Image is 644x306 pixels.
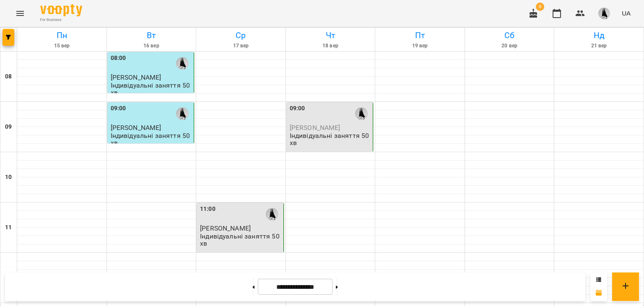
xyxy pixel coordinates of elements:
[377,29,463,42] h6: Пт
[622,9,631,18] span: UA
[355,107,368,120] img: Юлія Безушко
[111,124,161,132] span: [PERSON_NAME]
[287,42,374,50] h6: 18 вер
[176,57,189,70] img: Юлія Безушко
[556,42,642,50] h6: 21 вер
[10,3,30,23] button: Menu
[40,17,82,23] span: For Business
[290,104,305,113] label: 09:00
[111,73,161,81] span: [PERSON_NAME]
[466,42,553,50] h6: 20 вер
[108,42,195,50] h6: 16 вер
[197,29,284,42] h6: Ср
[5,173,12,182] h6: 10
[5,72,12,81] h6: 08
[466,29,553,42] h6: Сб
[111,132,192,147] p: Індивідуальні заняття 50хв
[536,3,544,11] span: 6
[108,29,195,42] h6: Вт
[40,4,82,16] img: Voopty Logo
[111,54,126,63] label: 08:00
[266,208,278,220] img: Юлія Безушко
[111,104,126,113] label: 09:00
[290,124,340,132] span: [PERSON_NAME]
[111,82,192,96] p: Індивідуальні заняття 50хв
[197,42,284,50] h6: 17 вер
[176,107,189,120] img: Юлія Безушко
[598,8,610,19] img: 1ec0e5e8bbc75a790c7d9e3de18f101f.jpeg
[556,29,642,42] h6: Нд
[287,29,374,42] h6: Чт
[200,205,216,214] label: 11:00
[5,223,12,232] h6: 11
[18,42,105,50] h6: 15 вер
[377,42,463,50] h6: 19 вер
[290,132,371,147] p: Індивідуальні заняття 50хв
[200,224,251,232] span: [PERSON_NAME]
[5,122,12,132] h6: 09
[618,5,634,21] button: UA
[18,29,105,42] h6: Пн
[200,233,282,247] p: Індивідуальні заняття 50хв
